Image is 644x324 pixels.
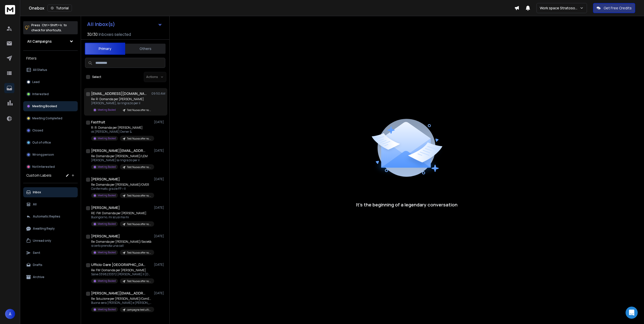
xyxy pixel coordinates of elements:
[127,165,151,169] p: Test Nuova offer no AI
[91,301,152,305] p: Buona sera [PERSON_NAME] e [PERSON_NAME], ecco
[91,126,152,130] p: R: R: Domanda per [PERSON_NAME]
[98,222,116,226] p: Meeting Booked
[23,89,78,99] button: Interested
[5,309,15,319] button: A
[91,158,152,162] p: [PERSON_NAME] la ringrazio per il
[33,190,41,194] p: Inbox
[23,224,78,234] button: Awaiting Reply
[91,244,152,248] p: si certo prenota una call
[23,199,78,209] button: All
[23,162,78,172] button: Not Interested
[31,23,67,33] p: Press to check for shortcuts.
[91,240,152,244] p: Re: Domanda per [PERSON_NAME]/Società
[91,211,152,215] p: RE: FW: Domanda per [PERSON_NAME]
[91,268,152,272] p: Re: FW: Domanda per [PERSON_NAME]
[91,148,147,153] h1: [PERSON_NAME][EMAIL_ADDRESS][DOMAIN_NAME]
[32,153,54,157] p: Wrong person
[91,234,120,239] h1: [PERSON_NAME]
[91,177,120,182] h1: [PERSON_NAME]
[32,80,40,84] p: Lead
[626,307,638,319] div: Open Intercom Messenger
[23,101,78,111] button: Meeting Booked
[23,150,78,160] button: Wrong person
[32,104,57,108] p: Meeting Booked
[47,5,72,12] button: Tutorial
[33,202,37,206] p: All
[33,68,47,72] p: All Status
[604,6,632,11] p: Get Free Credits
[98,251,116,254] p: Meeting Booked
[32,92,49,96] p: Interested
[91,291,147,296] h1: [PERSON_NAME][EMAIL_ADDRESS][DOMAIN_NAME]
[33,275,44,279] p: Archive
[540,6,580,11] p: Work space Stratosoftware
[91,187,152,191] p: Confermato, grazie FP > Il
[26,173,51,178] h3: Custom Labels
[154,234,165,238] p: [DATE]
[127,251,151,255] p: Test Nuova offer no AI
[85,43,125,55] button: Primary
[41,22,63,28] span: Ctrl + Shift + k
[83,19,166,29] button: All Inbox(s)
[127,194,151,198] p: Test Nuova offer no AI
[91,183,152,187] p: Re: Domanda per [PERSON_NAME]/OVER
[23,77,78,87] button: Lead
[23,248,78,258] button: Sent
[23,272,78,282] button: Archive
[154,149,165,153] p: [DATE]
[33,263,42,267] p: Drafts
[87,31,98,37] span: 30 / 30
[91,272,152,276] p: Salve 3398233372 [PERSON_NAME] Il [DATE]
[154,177,165,181] p: [DATE]
[154,263,165,267] p: [DATE]
[99,31,131,37] h3: Inboxes selected
[91,297,152,301] p: Re: Soluzione per [PERSON_NAME]/ComEco
[98,308,116,311] p: Meeting Booked
[32,116,62,120] p: Meeting Completed
[23,260,78,270] button: Drafts
[151,92,165,96] p: 09:50 AM
[154,120,165,124] p: [DATE]
[27,39,52,44] h1: All Campaigns
[29,5,514,12] div: Onebox
[23,187,78,197] button: Inbox
[91,97,152,101] p: Re: R: Domanda per [PERSON_NAME]
[33,227,55,231] p: Awaiting Reply
[127,279,151,283] p: Test Nuova offer no AI
[91,91,147,96] h1: [EMAIL_ADDRESS][DOMAIN_NAME]
[98,279,116,283] p: Meeting Booked
[33,214,60,219] p: Automatic Replies
[23,236,78,246] button: Unread only
[23,65,78,75] button: All Status
[23,113,78,123] button: Meeting Completed
[23,55,78,62] h3: Filters
[32,141,51,145] p: Out of office
[32,128,43,132] p: Closed
[593,3,635,13] button: Get Free Credits
[127,222,151,226] p: Test Nuova offer no AI
[98,108,116,112] p: Meeting Booked
[23,125,78,136] button: Closed
[87,22,115,27] h1: All Inbox(s)
[154,291,165,295] p: [DATE]
[33,239,51,243] p: Unread only
[98,137,116,140] p: Meeting Booked
[91,205,120,210] h1: [PERSON_NAME]
[23,138,78,148] button: Out of office
[356,201,458,208] p: It’s the beginning of a legendary conversation
[98,194,116,197] p: Meeting Booked
[91,101,152,105] p: [PERSON_NAME], la ringrazio per il
[33,251,40,255] p: Sent
[154,206,165,210] p: [DATE]
[91,262,147,267] h1: Ufficio Gare [GEOGRAPHIC_DATA]
[127,137,151,141] p: Test Nuova offer no AI
[32,165,55,169] p: Not Interested
[91,120,105,125] h1: Fastfruit
[98,165,116,169] p: Meeting Booked
[23,211,78,222] button: Automatic Replies
[92,75,101,79] label: Select
[91,130,152,134] p: ok [PERSON_NAME] Owner &
[127,108,151,112] p: Test Nuova offer no AI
